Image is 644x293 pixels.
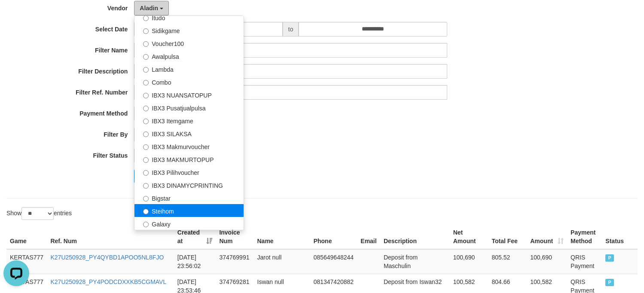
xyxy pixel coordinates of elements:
input: IBX3 Itemgame [143,119,149,124]
input: Combo [143,80,149,85]
label: IBX3 Pilihvoucher [134,165,244,178]
th: Game [6,225,47,249]
span: to [283,22,299,37]
label: IBX3 Makmurvoucher [134,140,244,153]
span: Aladin [140,5,158,12]
label: Voucher100 [134,37,244,49]
input: Steihom [143,209,149,214]
input: IBX3 NUANSATOPUP [143,93,149,98]
label: Steihom [134,204,244,217]
label: IBX3 DINAMYCPRINTING [134,178,244,191]
td: KERTAS777 [6,249,47,274]
th: Total Fee [488,225,527,249]
label: IBX3 Pusatjualpulsa [134,101,244,114]
button: Aladin [134,1,169,15]
label: Lambda [134,62,244,75]
input: IBX3 DINAMYCPRINTING [143,183,149,189]
th: Ref. Num [47,225,174,249]
td: 805.52 [488,249,527,274]
button: Open LiveChat chat widget [3,3,29,29]
td: 100,690 [527,249,567,274]
label: IBX3 Itemgame [134,114,244,127]
th: Phone [310,225,357,249]
label: Bigstar [134,191,244,204]
th: Invoice Num [216,225,253,249]
input: Bigstar [143,196,149,201]
th: Status [602,225,638,249]
input: IBX3 MAKMURTOPUP [143,157,149,163]
input: Awalpulsa [143,54,149,60]
input: Galaxy [143,222,149,227]
input: Voucher100 [143,41,149,47]
a: K27U250928_PY4PODCDXXKB5CGMAVL [50,278,166,285]
td: 085649648244 [310,249,357,274]
label: Awalpulsa [134,49,244,62]
th: Amount: activate to sort column ascending [527,225,567,249]
label: Sidikgame [134,24,244,37]
th: Email [357,225,380,249]
th: Payment Method [567,225,602,249]
span: PAID [605,279,614,286]
label: IBX3 NUANSATOPUP [134,88,244,101]
label: IBX3 MAKMURTOPUP [134,153,244,165]
input: Sidikgame [143,28,149,34]
th: Net Amount [450,225,488,249]
input: IBX3 Pusatjualpulsa [143,106,149,111]
input: Itudo [143,15,149,21]
a: K27U250928_PY4QYBD1APOO5NL8FJO [50,254,164,261]
th: Description [380,225,450,249]
input: IBX3 SILAKSA [143,131,149,137]
input: IBX3 Makmurvoucher [143,144,149,150]
td: Deposit from Maschulin [380,249,450,274]
th: Created at: activate to sort column ascending [174,225,216,249]
label: Itudo [134,11,244,24]
label: Combo [134,75,244,88]
td: [DATE] 23:56:02 [174,249,216,274]
td: 100,690 [450,249,488,274]
span: PAID [605,254,614,262]
input: Lambda [143,67,149,73]
select: Showentries [21,207,54,220]
label: Galaxy [134,217,244,230]
td: 374769991 [216,249,253,274]
label: IBX3 SILAKSA [134,127,244,140]
td: Jarot null [254,249,310,274]
td: QRIS Payment [567,249,602,274]
th: Name [254,225,310,249]
input: IBX3 Pilihvoucher [143,170,149,176]
label: Show entries [6,207,72,220]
